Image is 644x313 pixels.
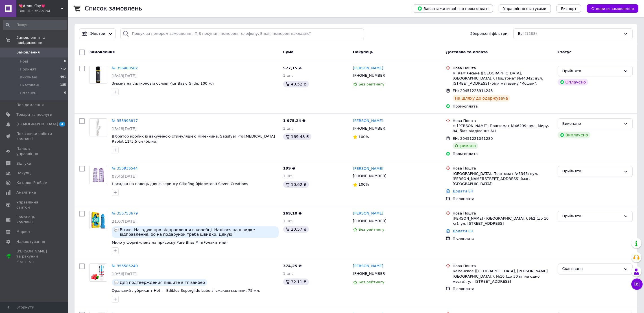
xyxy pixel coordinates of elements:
[587,4,638,13] button: Створити замовлення
[20,91,38,96] span: Оплачені
[16,161,31,166] span: Відгуки
[89,166,107,184] a: Фото товару
[20,83,39,88] span: Скасовані
[112,272,137,276] span: 19:56[DATE]
[16,122,58,127] span: [DEMOGRAPHIC_DATA]
[59,122,65,127] span: 4
[525,31,537,36] span: (1388)
[120,228,276,237] span: Вітаю. Нагадую про відправлення в коробці. Надіюся на швидке відправлення, бо на подарунок треба ...
[112,81,214,85] a: Змазка на силіконовій основі Pjur Basic Glide, 100 мл
[283,211,302,215] span: 269,10 ₴
[18,8,68,14] div: Ваш ID: 3672834
[112,66,138,70] a: № 356480582
[18,3,61,8] span: 💘AmourToy💗
[503,7,546,11] span: Управління статусами
[16,146,52,156] span: Панель управління
[446,50,488,54] span: Доставка та оплата
[283,73,293,78] span: 1 шт.
[283,81,309,87] div: 49.52 ₴
[353,66,383,71] a: [PERSON_NAME]
[453,95,510,102] div: На шляху до одержувача
[453,171,553,187] div: [GEOGRAPHIC_DATA], Поштомат №5345: вул. [PERSON_NAME][STREET_ADDRESS] (маг. [GEOGRAPHIC_DATA])
[92,166,104,184] img: Фото товару
[89,118,107,136] a: Фото товару
[453,229,473,233] a: Додати ЕН
[89,211,107,229] a: Фото товару
[16,190,36,195] span: Аналітика
[112,119,138,123] a: № 355998817
[352,125,388,132] div: [PHONE_NUMBER]
[112,174,137,179] span: 07:45[DATE]
[120,28,364,39] input: Пошук за номером замовлення, ПІБ покупця, номером телефону, Email, номером накладної
[112,240,228,245] span: Мило у формі члена на присоску Pure Bliss Mini (блакитний)
[631,278,643,290] button: Чат з покупцем
[413,4,493,13] button: Завантажити звіт по пром-оплаті
[283,174,293,178] span: 1 шт.
[283,219,293,223] span: 1 шт.
[359,135,369,139] span: 100%
[470,31,509,37] span: Збережені фільтри:
[453,236,553,241] div: Післяплата
[359,280,385,284] span: Без рейтингу
[283,271,293,276] span: 1 шт.
[352,172,388,180] div: [PHONE_NUMBER]
[112,264,138,268] a: № 355585240
[64,59,66,64] span: 0
[112,182,248,186] a: Насадка на палець для фігерингу Clitofing (фіолетові) Seven Creations
[558,50,572,54] span: Статус
[556,4,581,13] button: Експорт
[89,50,115,54] span: Замовлення
[60,75,66,80] span: 491
[114,280,119,285] img: :speech_balloon:
[453,263,553,269] div: Нова Пошта
[112,134,275,144] a: Вібратор кролик із вакуумною стимуляцією Німеччина, Satisfyer Pro [MEDICAL_DATA] Rabbit 11*3,5 см...
[359,227,385,231] span: Без рейтингу
[283,126,293,130] span: 1 шт.
[353,118,383,124] a: [PERSON_NAME]
[85,5,142,12] h1: Список замовлень
[89,119,107,136] img: Фото товару
[558,132,590,138] div: Виплачено
[558,79,588,85] div: Оплачено
[561,7,577,11] span: Експорт
[453,269,553,284] div: Каменское ([GEOGRAPHIC_DATA], [PERSON_NAME][GEOGRAPHIC_DATA].), №16 (до 30 кг на одно место): ул....
[283,278,309,285] div: 32.11 ₴
[283,181,309,188] div: 10.62 ₴
[283,166,295,170] span: 199 ₴
[353,50,374,54] span: Покупець
[16,35,68,45] span: Замовлення та повідомлення
[16,249,52,264] span: [PERSON_NAME] та рахунки
[453,151,553,156] div: Пром-оплата
[581,6,638,10] a: Створити замовлення
[518,31,524,37] span: Всі
[453,196,553,201] div: Післяплата
[283,226,309,233] div: 20.57 ₴
[90,31,105,37] span: Фільтри
[90,211,106,229] img: Фото товару
[64,91,66,96] span: 0
[112,288,260,293] a: Оральний лубрикант Hot — Edibles Superglide Lube зі смаком малини, 75 мл.
[114,228,119,232] img: :speech_balloon:
[20,67,37,72] span: Прийняті
[453,66,553,71] div: Нова Пошта
[283,66,302,70] span: 577,15 ₴
[89,66,107,84] a: Фото товару
[90,264,107,281] img: Фото товару
[453,136,493,141] span: ЕН: 20451221041280
[283,133,311,140] div: 169.48 ₴
[499,4,551,13] button: Управління статусами
[453,89,493,93] span: ЕН: 20451223914243
[3,20,67,30] input: Пошук
[562,213,621,219] div: Прийнято
[417,6,488,11] span: Завантажити звіт по пром-оплаті
[92,66,104,83] img: Фото товару
[352,217,388,225] div: [PHONE_NUMBER]
[16,112,52,117] span: Товари та послуги
[112,219,137,224] span: 21:07[DATE]
[16,102,44,108] span: Повідомлення
[353,166,383,171] a: [PERSON_NAME]
[453,166,553,171] div: Нова Пошта
[112,127,137,131] span: 13:48[DATE]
